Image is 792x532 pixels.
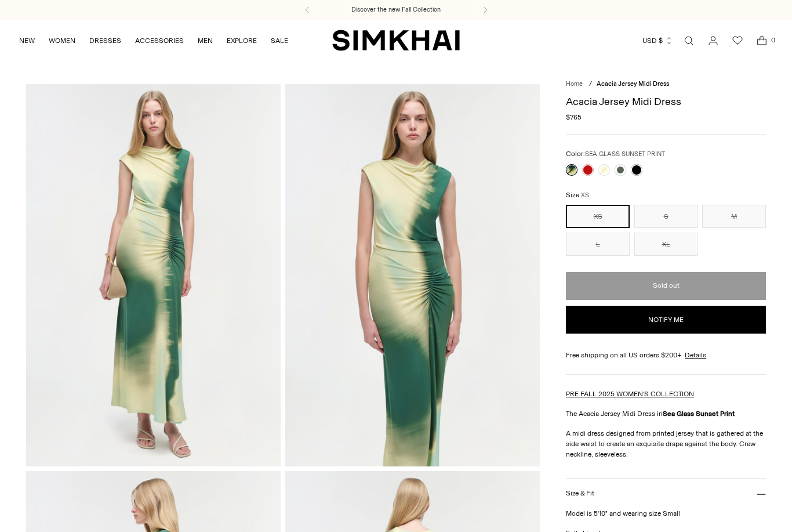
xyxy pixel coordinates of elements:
[566,428,766,459] p: A midi dress designed from printed jersey that is gathered at the side waist to create an exquisi...
[566,79,766,89] nav: breadcrumbs
[702,29,725,52] a: Go to the account page
[585,150,665,158] span: SEA GLASS SUNSET PRINT
[19,28,35,53] a: NEW
[566,408,766,419] p: The Acacia Jersey Midi Dress in
[581,191,589,199] span: XS
[227,28,257,53] a: EXPLORE
[566,149,665,160] label: Color:
[566,205,630,228] button: XS
[642,28,673,53] button: USD $
[566,233,630,256] button: L
[566,508,766,519] p: Model is 5'10" and wearing size Small
[726,29,749,52] a: Wishlist
[285,84,540,466] img: Acacia Jersey Midi Dress
[634,205,698,228] button: S
[589,79,592,89] div: /
[198,28,213,53] a: MEN
[685,350,706,360] a: Details
[566,390,694,398] a: PRE FALL 2025 WOMEN'S COLLECTION
[566,350,766,360] div: Free shipping on all US orders $200+
[566,80,583,88] a: Home
[768,35,778,45] span: 0
[634,233,698,256] button: XL
[702,205,766,228] button: M
[566,490,594,497] h3: Size & Fit
[135,28,184,53] a: ACCESSORIES
[271,28,288,53] a: SALE
[351,5,441,15] a: Discover the new Fall Collection
[663,410,735,418] strong: Sea Glass Sunset Print
[566,96,766,107] h1: Acacia Jersey Midi Dress
[566,306,766,334] button: Notify me
[566,190,589,201] label: Size:
[26,84,281,466] img: Acacia Jersey Midi Dress
[332,29,460,52] a: SIMKHAI
[597,80,669,88] span: Acacia Jersey Midi Dress
[89,28,121,53] a: DRESSES
[677,29,700,52] a: Open search modal
[49,28,75,53] a: WOMEN
[566,479,766,508] button: Size & Fit
[566,112,582,122] span: $765
[750,29,773,52] a: Open cart modal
